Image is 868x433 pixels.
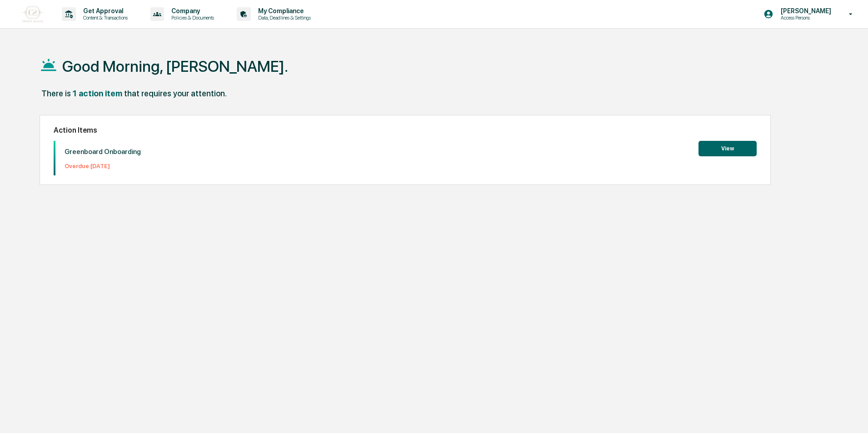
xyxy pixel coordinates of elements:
p: Overdue: [DATE] [65,163,141,169]
a: View [698,144,757,152]
p: Policies & Documents [164,15,219,21]
p: [PERSON_NAME] [773,7,836,15]
p: Get Approval [76,7,132,15]
div: 1 action item [73,89,122,98]
p: Company [164,7,219,15]
h1: Good Morning, [PERSON_NAME]. [62,57,288,75]
button: View [698,141,757,156]
p: Access Persons [773,15,836,21]
h2: Action Items [54,126,757,134]
p: Content & Transactions [76,15,132,21]
img: logo [22,6,44,22]
p: My Compliance [251,7,315,15]
div: There is [41,89,71,98]
div: that requires your attention. [124,89,227,98]
p: Greenboard Onboarding [65,148,141,156]
p: Data, Deadlines & Settings [251,15,315,21]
